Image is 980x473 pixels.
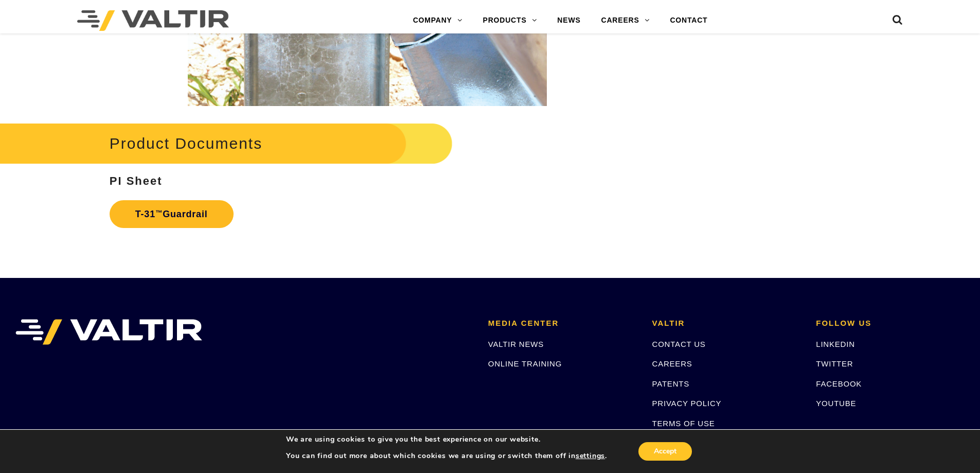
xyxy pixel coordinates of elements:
[652,319,801,328] h2: VALTIR
[591,10,660,31] a: CAREERS
[403,10,473,31] a: COMPANY
[286,435,607,444] p: We are using cookies to give you the best experience on our website.
[15,319,202,345] img: VALTIR
[576,451,605,461] button: settings
[110,200,234,228] a: T-31™Guardrail
[652,340,706,348] a: CONTACT US
[155,209,163,217] sup: ™
[488,319,637,328] h2: MEDIA CENTER
[488,340,544,348] a: VALTIR NEWS
[660,10,718,31] a: CONTACT
[638,442,692,461] button: Accept
[547,10,591,31] a: NEWS
[816,340,855,348] a: LINKEDIN
[286,451,607,461] p: You can find out more about which cookies we are using or switch them off in .
[652,399,722,408] a: PRIVACY POLICY
[816,399,856,408] a: YOUTUBE
[488,359,562,368] a: ONLINE TRAINING
[652,379,690,388] a: PATENTS
[816,359,853,368] a: TWITTER
[816,379,862,388] a: FACEBOOK
[816,319,965,328] h2: FOLLOW US
[652,359,692,368] a: CAREERS
[473,10,547,31] a: PRODUCTS
[110,174,163,187] strong: PI Sheet
[652,419,715,428] a: TERMS OF USE
[77,10,229,31] img: Valtir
